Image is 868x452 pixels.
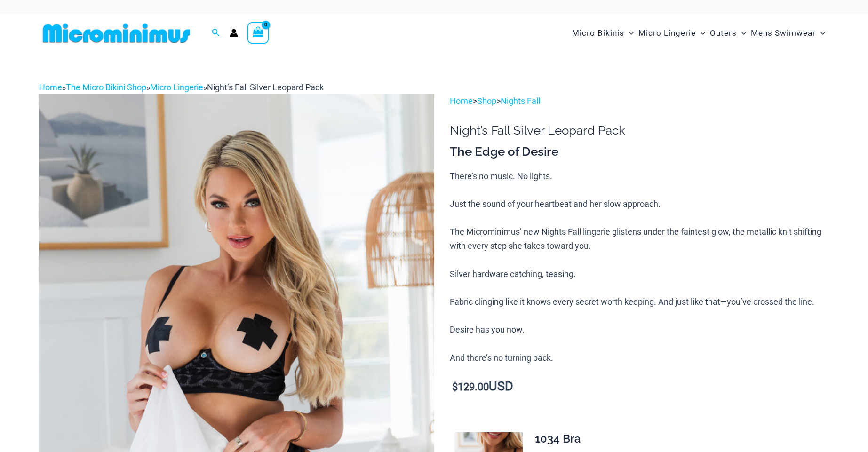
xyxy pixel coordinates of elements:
[212,27,220,39] a: Search icon link
[450,94,829,108] p: > >
[636,19,708,48] a: Micro LingerieMenu ToggleMenu Toggle
[477,96,496,106] a: Shop
[568,17,829,49] nav: Site Navigation
[230,29,238,37] a: Account icon link
[452,381,489,393] bdi: 129.00
[749,19,828,48] a: Mens SwimwearMenu ToggleMenu Toggle
[450,123,829,138] h1: Night’s Fall Silver Leopard Pack
[570,19,636,48] a: Micro BikinisMenu ToggleMenu Toggle
[696,21,705,45] span: Menu Toggle
[452,381,458,393] span: $
[638,21,696,45] span: Micro Lingerie
[710,21,737,45] span: Outers
[450,96,473,106] a: Home
[450,144,829,160] h3: The Edge of Desire
[572,21,624,45] span: Micro Bikinis
[207,82,324,92] span: Night’s Fall Silver Leopard Pack
[624,21,634,45] span: Menu Toggle
[816,21,825,45] span: Menu Toggle
[737,21,746,45] span: Menu Toggle
[450,380,829,394] p: USD
[150,82,203,92] a: Micro Lingerie
[247,22,269,44] a: View Shopping Cart, empty
[535,432,581,445] span: 1034 Bra
[39,23,194,44] img: MM SHOP LOGO FLAT
[501,96,540,106] a: Nights Fall
[708,19,749,48] a: OutersMenu ToggleMenu Toggle
[39,82,62,92] a: Home
[450,169,829,365] p: There’s no music. No lights. Just the sound of your heartbeat and her slow approach. The Micromin...
[751,21,816,45] span: Mens Swimwear
[39,82,324,92] span: » » »
[66,82,146,92] a: The Micro Bikini Shop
